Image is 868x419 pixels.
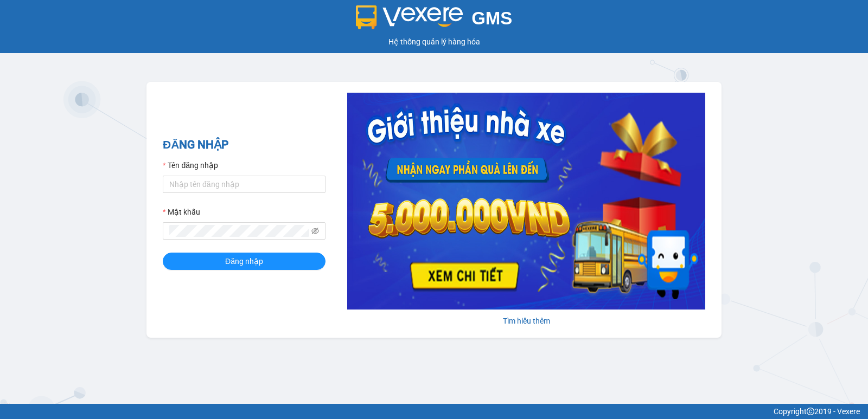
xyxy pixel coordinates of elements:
input: Mật khẩu [169,225,309,237]
span: eye-invisible [311,227,319,235]
div: Copyright 2019 - Vexere [8,405,860,417]
span: Đăng nhập [225,255,263,267]
div: Hệ thống quản lý hàng hóa [3,36,865,48]
a: GMS [356,16,513,25]
div: Tìm hiểu thêm [347,315,705,327]
h2: ĐĂNG NHẬP [163,136,325,154]
span: copyright [807,408,814,415]
label: Tên đăng nhập [163,159,218,171]
button: Đăng nhập [163,253,325,270]
label: Mật khẩu [163,206,200,218]
span: GMS [471,8,512,28]
input: Tên đăng nhập [163,176,325,193]
img: banner-0 [347,93,705,310]
img: logo 2 [356,5,463,29]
